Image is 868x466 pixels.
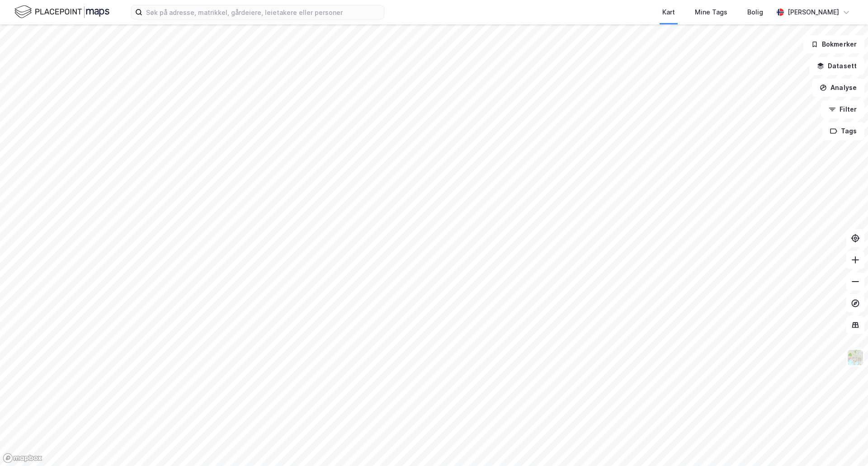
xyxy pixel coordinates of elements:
input: Søk på adresse, matrikkel, gårdeiere, leietakere eller personer [142,5,384,19]
div: Mine Tags [695,7,727,18]
div: [PERSON_NAME] [788,7,839,18]
div: Kart [662,7,675,18]
div: Bolig [747,7,763,18]
img: logo.f888ab2527a4732fd821a326f86c7f29.svg [14,4,109,20]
